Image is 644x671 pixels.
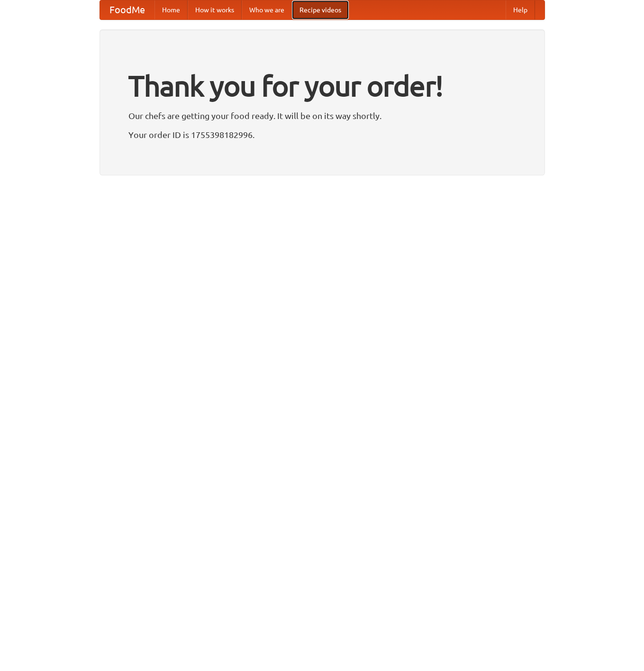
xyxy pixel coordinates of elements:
[188,0,242,19] a: How it works
[128,128,516,142] p: Your order ID is 1755398182996.
[100,0,154,19] a: FoodMe
[292,0,349,19] a: Recipe videos
[506,0,535,19] a: Help
[242,0,292,19] a: Who we are
[128,63,516,109] h1: Thank you for your order!
[128,109,516,123] p: Our chefs are getting your food ready. It will be on its way shortly.
[154,0,188,19] a: Home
